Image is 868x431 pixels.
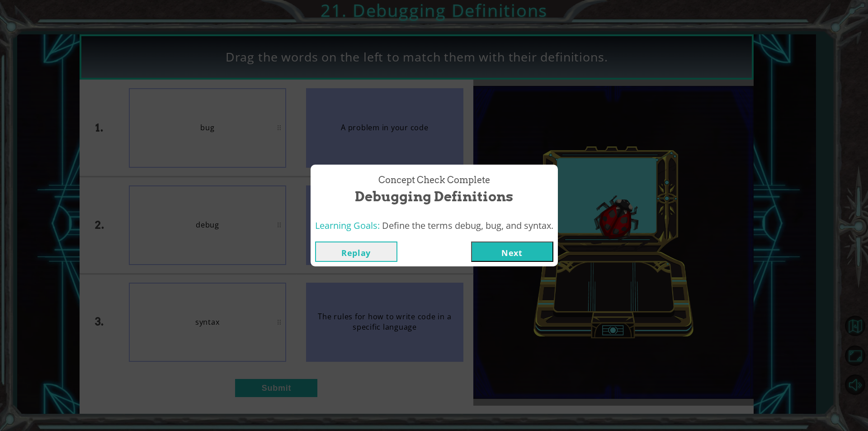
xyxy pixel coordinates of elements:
[471,242,553,262] button: Next
[355,187,513,206] span: Debugging Definitions
[315,242,397,262] button: Replay
[315,219,380,232] span: Learning Goals:
[378,174,490,187] span: Concept Check Complete
[382,219,553,232] span: Define the terms debug, bug, and syntax.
